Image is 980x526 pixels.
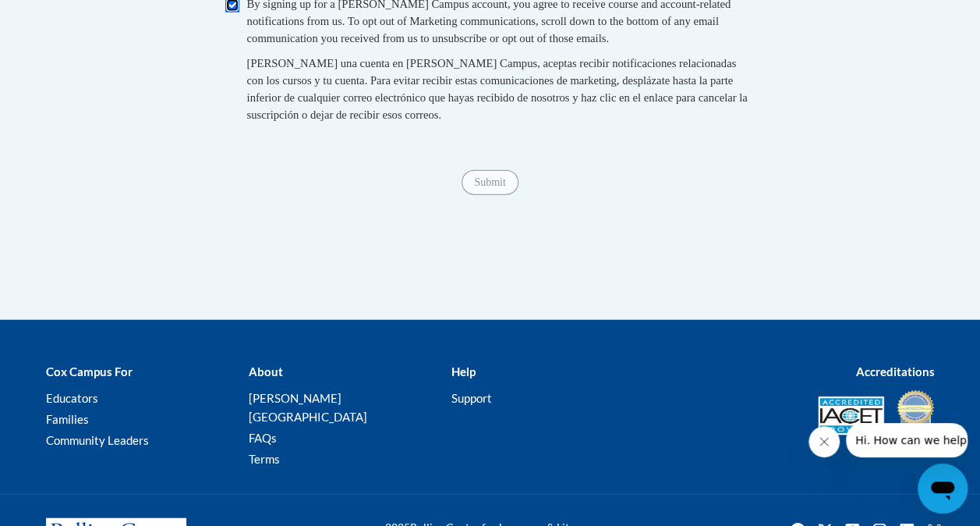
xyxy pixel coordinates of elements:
[46,391,98,405] a: Educators
[846,423,968,457] iframe: Message from company
[451,391,491,405] a: Support
[247,57,748,121] span: [PERSON_NAME] una cuenta en [PERSON_NAME] Campus, aceptas recibir notificaciones relacionadas con...
[896,389,935,443] img: IDA® Accredited
[248,452,279,466] a: Terms
[248,364,282,379] b: About
[451,364,475,379] b: Help
[856,364,935,379] b: Accreditations
[248,391,366,424] a: [PERSON_NAME][GEOGRAPHIC_DATA]
[46,412,89,426] a: Families
[9,11,126,23] span: Hi. How can we help?
[808,426,840,457] iframe: Close message
[818,396,884,435] img: Accredited IACET® Provider
[46,364,133,379] b: Cox Campus For
[46,433,149,447] a: Community Leaders
[248,431,276,445] a: FAQs
[918,464,968,514] iframe: Button to launch messaging window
